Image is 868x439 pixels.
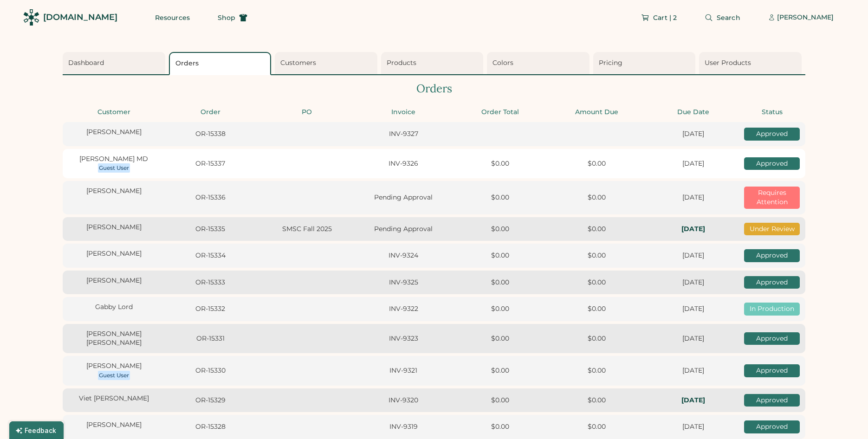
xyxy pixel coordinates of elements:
[648,159,738,168] div: [DATE]
[492,58,587,68] div: Colors
[599,58,693,68] div: Pricing
[648,225,738,234] div: In-Hands: Fri, Oct 24, 2025
[68,223,159,232] div: [PERSON_NAME]
[261,108,352,117] div: PO
[551,396,642,405] div: $0.00
[358,193,449,202] div: Pending Approval
[551,108,642,117] div: Amount Due
[744,249,800,262] div: Approved
[551,193,642,202] div: $0.00
[68,329,159,348] div: [PERSON_NAME] [PERSON_NAME]
[551,304,642,314] div: $0.00
[744,276,800,289] div: Approved
[165,159,256,168] div: OR-15337
[454,396,545,405] div: $0.00
[454,366,545,375] div: $0.00
[207,8,259,27] button: Shop
[705,58,799,68] div: User Products
[744,303,800,316] div: In Production
[551,278,642,287] div: $0.00
[648,251,738,260] div: [DATE]
[648,396,738,405] div: In-Hands: Fri, Oct 17, 2025
[280,58,375,68] div: Customers
[68,303,159,312] div: Gabby Lord
[68,420,159,430] div: [PERSON_NAME]
[648,334,738,343] div: [DATE]
[68,276,159,285] div: [PERSON_NAME]
[165,278,256,287] div: OR-15333
[648,366,738,375] div: [DATE]
[165,334,256,343] div: OR-15331
[358,159,449,168] div: INV-9326
[717,14,740,21] span: Search
[165,108,256,117] div: Order
[648,108,738,117] div: Due Date
[777,13,834,22] div: [PERSON_NAME]
[551,334,642,343] div: $0.00
[648,129,738,139] div: [DATE]
[454,278,545,287] div: $0.00
[261,225,352,234] div: SMSC Fall 2025
[551,225,642,234] div: $0.00
[218,14,235,21] span: Shop
[454,108,545,117] div: Order Total
[630,8,688,27] button: Cart | 2
[99,164,129,172] div: Guest User
[165,396,256,405] div: OR-15329
[358,396,449,405] div: INV-9320
[551,251,642,260] div: $0.00
[165,304,256,314] div: OR-15332
[358,129,449,139] div: INV-9327
[23,9,39,26] img: Rendered Logo - Screens
[68,58,162,68] div: Dashboard
[653,14,677,21] span: Cart | 2
[744,332,800,345] div: Approved
[68,155,159,164] div: [PERSON_NAME] MD
[68,128,159,137] div: [PERSON_NAME]
[165,225,256,234] div: OR-15335
[63,81,805,97] div: Orders
[358,422,449,432] div: INV-9319
[744,223,800,236] div: Under Review
[165,193,256,202] div: OR-15336
[358,366,449,375] div: INV-9321
[454,225,545,234] div: $0.00
[175,59,268,68] div: Orders
[387,58,481,68] div: Products
[144,8,201,27] button: Resources
[551,366,642,375] div: $0.00
[358,251,449,260] div: INV-9324
[165,251,256,260] div: OR-15334
[454,251,545,260] div: $0.00
[68,249,159,258] div: [PERSON_NAME]
[99,372,129,379] div: Guest User
[358,278,449,287] div: INV-9325
[454,422,545,432] div: $0.00
[648,278,738,287] div: [DATE]
[648,422,738,432] div: [DATE]
[68,187,159,196] div: [PERSON_NAME]
[68,108,159,117] div: Customer
[43,12,117,23] div: [DOMAIN_NAME]
[648,193,738,202] div: [DATE]
[358,304,449,314] div: INV-9322
[165,129,256,139] div: OR-15338
[68,362,159,371] div: [PERSON_NAME]
[551,422,642,432] div: $0.00
[454,159,545,168] div: $0.00
[358,334,449,343] div: INV-9323
[551,159,642,168] div: $0.00
[744,157,800,170] div: Approved
[454,304,545,314] div: $0.00
[744,108,800,117] div: Status
[744,394,800,407] div: Approved
[165,422,256,432] div: OR-15328
[744,420,800,433] div: Approved
[693,8,751,27] button: Search
[744,128,800,141] div: Approved
[744,364,800,377] div: Approved
[165,366,256,375] div: OR-15330
[648,304,738,314] div: [DATE]
[358,108,449,117] div: Invoice
[454,334,545,343] div: $0.00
